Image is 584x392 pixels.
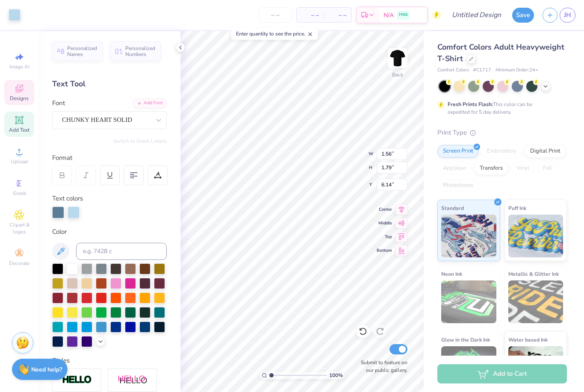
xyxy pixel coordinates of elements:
[118,375,147,386] img: Shadow
[441,335,490,344] span: Glow in the Dark Ink
[52,98,65,108] label: Font
[302,11,319,20] span: – –
[511,162,535,175] div: Vinyl
[377,234,392,240] span: Top
[113,138,167,144] button: Switch to Greek Letters
[52,227,167,237] div: Color
[441,280,496,323] img: Neon Ink
[52,356,167,365] div: Styles
[441,269,462,278] span: Neon Ink
[437,128,567,138] div: Print Type
[448,100,553,116] div: This color can be expedited for 5 day delivery.
[11,158,28,165] span: Upload
[448,101,493,108] strong: Fresh Prints Flash:
[512,8,534,23] button: Save
[377,248,392,253] span: Bottom
[62,375,92,385] img: Stroke
[377,220,392,226] span: Middle
[10,95,29,102] span: Designs
[133,98,167,108] div: Add Font
[125,45,156,57] span: Personalized Numbers
[481,145,522,158] div: Embroidery
[389,50,406,67] img: Back
[399,12,408,18] span: FREE
[508,335,548,344] span: Water based Ink
[52,78,167,90] div: Text Tool
[31,365,62,374] strong: Need help?
[445,6,508,24] input: Untitled Design
[508,269,559,278] span: Metallic & Glitter Ink
[508,215,563,257] img: Puff Ink
[508,203,526,212] span: Puff Ink
[496,67,538,74] span: Minimum Order: 24 +
[441,203,464,212] span: Standard
[441,346,496,389] img: Glow in the Dark Ink
[259,7,292,23] input: – –
[9,63,29,70] span: Image AI
[76,243,167,260] input: e.g. 7428 c
[564,10,571,20] span: JH
[383,11,394,20] span: N/A
[9,260,29,267] span: Decorate
[377,206,392,212] span: Center
[437,42,564,64] span: Comfort Colors Adult Heavyweight T-Shirt
[392,71,403,79] div: Back
[537,162,557,175] div: Foil
[329,371,343,379] span: 100 %
[441,215,496,257] img: Standard
[437,145,479,158] div: Screen Print
[67,45,97,57] span: Personalized Names
[473,67,491,74] span: # C1717
[437,67,469,74] span: Comfort Colors
[525,145,566,158] div: Digital Print
[437,162,472,175] div: Applique
[52,194,83,203] label: Text colors
[9,127,29,133] span: Add Text
[52,153,168,163] div: Format
[474,162,508,175] div: Transfers
[356,359,407,374] label: Submit to feature on our public gallery.
[508,346,563,389] img: Water based Ink
[437,179,479,192] div: Rhinestones
[560,8,575,23] a: JH
[13,190,26,197] span: Greek
[231,28,318,40] div: Enter quantity to see the price.
[329,11,346,20] span: – –
[508,280,563,323] img: Metallic & Glitter Ink
[4,221,34,235] span: Clipart & logos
